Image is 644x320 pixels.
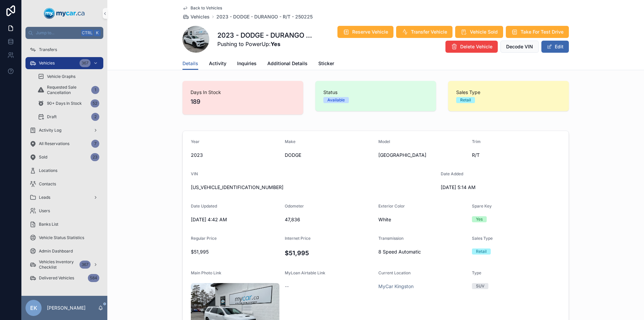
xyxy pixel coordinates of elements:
div: 367 [79,261,91,269]
button: Decode VIN [500,41,539,53]
span: R/T [472,152,560,158]
span: Sold [39,154,47,160]
span: Days In Stock [191,89,295,96]
span: Reserve Vehicle [352,29,388,35]
span: 47,836 [285,216,373,223]
a: Back to Vehicles [182,5,222,11]
a: Vehicles [182,13,210,20]
span: Type [472,270,481,275]
div: 2 [91,113,99,121]
div: Available [327,97,345,103]
span: Odometer [285,203,304,209]
span: Details [182,60,198,67]
button: Take For Test Drive [506,26,569,38]
div: 1 [91,86,99,94]
span: Trim [472,139,481,144]
button: Vehicle Sold [455,26,503,38]
button: Edit [541,41,569,53]
span: 90+ Days In Stock [47,101,82,106]
a: Activity Log [25,124,103,136]
a: MyCar Kingston [378,283,414,290]
a: Inquiries [237,57,257,71]
a: Contacts [25,178,103,190]
span: Main Photo Link [191,270,221,275]
span: Spare Key [472,203,492,209]
div: scrollable content [21,39,107,293]
a: Activity [209,57,226,71]
span: Regular Price [191,236,217,241]
span: 8 Speed Automatic [378,248,467,255]
div: Yes [476,216,483,222]
span: Activity [209,60,226,67]
span: Banks List [39,222,58,227]
span: Vehicles Inventory Checklist [39,259,77,270]
div: SUV [476,283,484,289]
div: Retail [460,97,471,103]
button: Jump to...CtrlK [25,27,103,39]
p: [PERSON_NAME] [47,305,86,311]
a: Sticker [318,57,334,71]
span: 2023 [191,152,279,158]
div: 23 [91,153,99,161]
span: 2023 - DODGE - DURANGO - R/T - 250225 [216,13,313,20]
a: All Reservations7 [25,138,103,150]
span: Decode VIN [506,43,533,50]
h1: 2023 - DODGE - DURANGO - R/T - 250225 [217,31,312,40]
span: Users [39,208,50,214]
span: Make [285,139,296,144]
a: Vehicle Status Statistics [25,232,103,244]
span: Activity Log [39,128,61,133]
strong: Yes [271,41,280,47]
span: Status [323,89,428,96]
a: Vehicles367 [25,57,103,69]
a: Transfers [25,44,103,56]
a: Additional Details [267,57,308,71]
span: Model [378,139,390,144]
img: App logo [44,8,85,19]
span: All Reservations [39,141,69,146]
span: Back to Vehicles [191,5,222,11]
span: Draft [47,114,57,120]
span: Contacts [39,181,56,187]
span: Sales Type [472,236,493,241]
span: Delete Vehicle [460,43,492,50]
span: VIN [191,171,198,176]
button: Transfer Vehicle [396,26,452,38]
a: 90+ Days In Stock52 [34,97,103,109]
span: Sales Type [456,89,561,96]
span: [GEOGRAPHIC_DATA] [378,152,467,158]
div: Retail [476,248,487,255]
div: 7 [91,140,99,148]
span: Requested Sale Cancellation [47,85,89,95]
span: Sticker [318,60,334,67]
a: Vehicles Inventory Checklist367 [25,259,103,271]
span: [DATE] 4:42 AM [191,216,279,223]
span: Transmission [378,236,404,241]
span: Admin Dashboard [39,248,73,254]
span: [DATE] 5:14 AM [441,184,529,191]
span: 189 [191,97,295,106]
span: Vehicle Status Statistics [39,235,84,240]
span: Date Updated [191,203,217,209]
span: DODGE [285,152,373,158]
h4: $51,995 [285,248,373,258]
a: Leads [25,191,103,203]
span: [US_VEHICLE_IDENTIFICATION_NUMBER] [191,184,435,191]
a: Draft2 [34,111,103,123]
span: Exterior Color [378,203,405,209]
span: Internet Price [285,236,311,241]
div: 367 [79,59,91,67]
a: Details [182,57,198,70]
a: Vehicle Graphs [34,71,103,83]
span: Locations [39,168,57,173]
span: Take For Test Drive [521,29,563,35]
span: Vehicle Sold [470,29,498,35]
span: $51,995 [191,248,279,255]
div: 52 [91,99,99,107]
a: Admin Dashboard [25,245,103,257]
span: Year [191,139,200,144]
span: White [378,216,467,223]
span: Jump to... [36,30,78,36]
span: Vehicles [191,13,210,20]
